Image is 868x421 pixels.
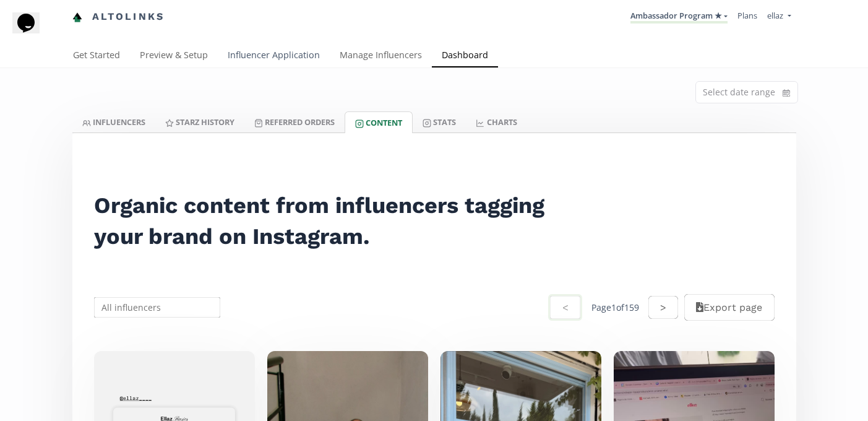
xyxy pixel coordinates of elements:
[767,10,791,24] a: ellaz
[783,87,790,99] svg: calendar
[591,302,639,314] div: Page 1 of 159
[548,294,582,321] button: <
[72,12,82,22] img: favicon-32x32.png
[432,44,498,69] a: Dashboard
[94,190,561,252] h2: Organic content from influencers tagging your brand on Instagram.
[630,10,728,24] a: Ambassador Program ★
[72,7,165,27] a: Altolinks
[218,44,330,69] a: Influencer Application
[648,296,678,319] button: >
[737,10,757,21] a: Plans
[63,44,130,69] a: Get Started
[12,12,52,50] iframe: chat widget
[330,44,432,69] a: Manage Influencers
[413,111,466,132] a: Stats
[92,295,223,319] input: All influencers
[767,10,783,21] span: ellaz
[684,294,774,321] button: Export page
[345,111,413,133] a: Content
[72,111,155,132] a: INFLUENCERS
[130,44,218,69] a: Preview & Setup
[466,111,526,132] a: CHARTS
[155,111,244,132] a: Starz HISTORY
[244,111,345,132] a: Referred Orders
